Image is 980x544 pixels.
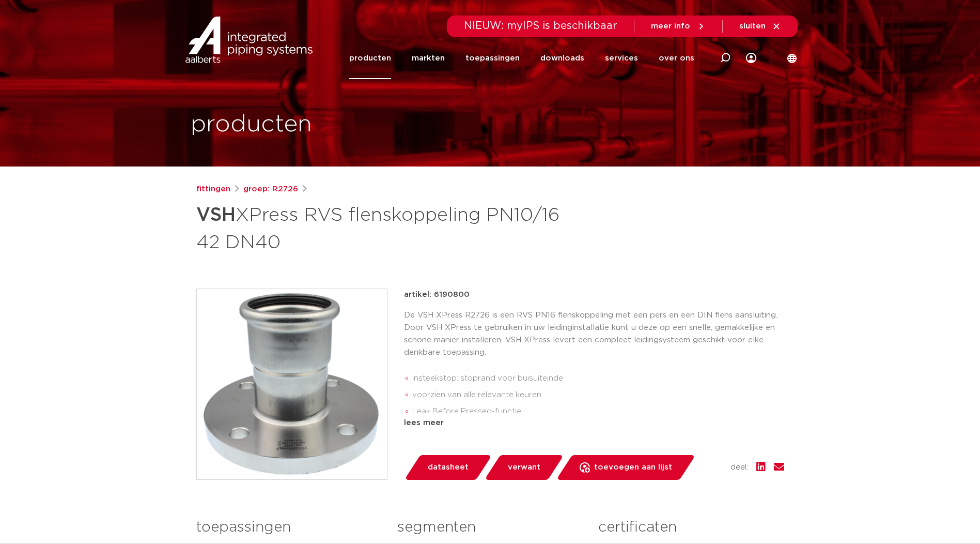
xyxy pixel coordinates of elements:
a: datasheet [404,455,492,480]
span: sluiten [739,22,766,30]
a: markten [412,37,445,79]
a: toepassingen [465,37,520,79]
nav: Menu [349,37,694,79]
span: meer info [651,22,690,30]
span: verwant [508,459,540,476]
a: downloads [540,37,584,79]
h3: toepassingen [196,517,382,538]
h1: XPress RVS flenskoppeling PN10/16 42 DN40 [196,200,584,255]
div: lees meer [404,417,784,429]
li: insteekstop: stoprand voor buisuiteinde [412,370,784,387]
p: artikel: 6190800 [404,289,470,301]
li: Leak Before Pressed-functie [412,403,784,420]
strong: VSH [196,206,236,224]
span: datasheet [428,459,469,476]
p: De VSH XPress R2726 is een RVS PN16 flenskoppeling met een pers en een DIN flens aansluiting. Doo... [404,309,784,359]
a: over ons [659,37,694,79]
img: Product Image for VSH XPress RVS flenskoppeling PN10/16 42 DN40 [197,289,387,479]
span: toevoegen aan lijst [594,459,672,476]
li: voorzien van alle relevante keuren [412,387,784,403]
span: NIEUW: myIPS is beschikbaar [464,21,617,31]
a: services [605,37,638,79]
a: fittingen [196,183,230,195]
a: verwant [484,455,564,480]
h1: producten [191,108,312,141]
a: meer info [651,22,706,31]
a: groep: R2726 [243,183,298,195]
span: deel: [730,461,748,474]
div: my IPS [746,37,756,79]
h3: certificaten [598,517,784,538]
a: sluiten [739,22,781,31]
a: producten [349,37,391,79]
h3: segmenten [397,517,583,538]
